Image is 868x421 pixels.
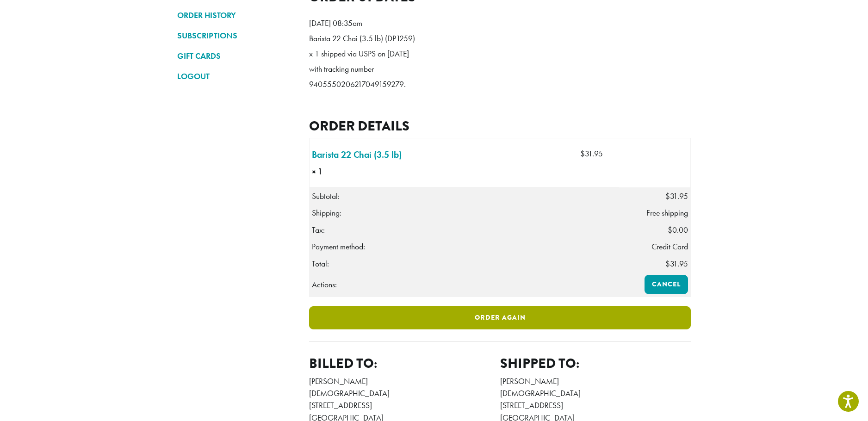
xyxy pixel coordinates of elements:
[310,272,619,297] th: Actions:
[665,259,670,269] span: $
[645,275,688,294] a: Cancel order 366597
[619,204,691,221] td: Free shipping
[310,255,619,272] th: Total:
[309,31,415,92] p: Barista 22 Chai (3.5 lb) (DP1259) x 1 shipped via USPS on [DATE] with tracking number 94055502062...
[668,225,672,235] span: $
[310,188,619,205] th: Subtotal:
[665,259,688,269] span: 31.95
[177,68,295,84] a: LOGOUT
[310,222,619,238] th: Tax:
[619,238,691,255] td: Credit Card
[309,16,415,31] p: [DATE] 08:35am
[177,28,295,43] a: SUBSCRIPTIONS
[668,225,688,235] span: 0.00
[310,238,619,255] th: Payment method:
[665,191,688,201] span: 31.95
[312,148,402,161] a: Barista 22 Chai (3.5 lb)
[500,355,691,371] h2: Shipped to:
[177,48,295,64] a: GIFT CARDS
[177,7,295,23] a: ORDER HISTORY
[580,149,585,159] span: $
[580,149,603,159] bdi: 31.95
[309,355,500,371] h2: Billed to:
[312,166,344,178] strong: × 1
[665,191,670,201] span: $
[309,306,691,329] a: Order again
[309,118,691,134] h2: Order details
[310,204,619,221] th: Shipping:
